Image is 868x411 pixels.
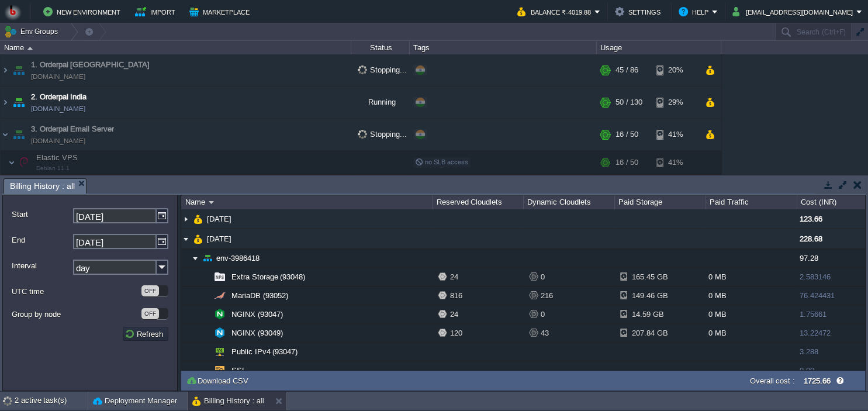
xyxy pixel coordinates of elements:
label: 1725.66 [804,377,831,385]
div: OFF [141,285,159,296]
a: Elastic VPSDebian 11.1 [35,153,79,162]
div: 14.59 GB [620,305,658,323]
div: 0 [529,268,614,286]
button: Download CSV [186,375,252,386]
label: UTC time [12,285,140,298]
button: New Environment [43,5,124,19]
button: Help [679,5,712,19]
div: 0 MB [706,268,797,286]
button: Deployment Manager [93,395,177,407]
button: Marketplace [189,5,253,19]
span: 2.583146 [800,272,831,281]
div: 41% [656,119,694,150]
div: Paid Storage [615,195,706,209]
label: Interval [12,260,72,272]
span: Stopping... [358,65,407,74]
label: Start [12,208,72,220]
span: NGINX (93049) [230,328,285,338]
span: Elastic VPS [35,153,79,163]
div: Name [1,41,351,54]
label: Group by node [12,308,140,320]
img: AMDAwAAAACH5BAEAAAAALAAAAAABAAEAAAICRAEAOw== [11,119,27,150]
img: AMDAwAAAACH5BAEAAAAALAAAAAABAAEAAAICRAEAOw== [212,324,227,342]
img: AMDAwAAAACH5BAEAAAAALAAAAAABAAEAAAICRAEAOw== [200,305,209,323]
span: MariaDB (93052) [230,291,290,301]
div: 50 / 130 [615,87,642,118]
div: Tags [410,41,596,54]
button: Billing History : all [192,395,264,407]
div: OFF [141,308,159,319]
span: 1.75661 [800,310,826,319]
img: AMDAwAAAACH5BAEAAAAALAAAAAABAAEAAAICRAEAOw== [16,151,32,174]
img: AMDAwAAAACH5BAEAAAAALAAAAAABAAEAAAICRAEAOw== [212,305,227,323]
div: 216 [529,286,614,305]
div: 149.46 GB [620,286,658,305]
a: [DOMAIN_NAME] [31,135,85,147]
button: [EMAIL_ADDRESS][DOMAIN_NAME] [732,5,856,19]
a: env-3986418 [215,253,261,263]
img: AMDAwAAAACH5BAEAAAAALAAAAAABAAEAAAICRAEAOw== [1,54,10,86]
div: 0 [529,305,614,323]
label: Overall cost : [750,377,796,385]
div: Running [351,87,410,118]
div: 165.45 GB [620,268,658,286]
div: Usage [597,41,721,54]
div: Name [182,195,432,209]
div: 20% [656,54,694,86]
a: NGINX (93047) [230,309,285,319]
div: 43 [529,324,614,342]
div: 16 / 50 [615,151,638,174]
span: [DATE] [206,214,233,224]
img: AMDAwAAAACH5BAEAAAAALAAAAAABAAEAAAICRAEAOw== [212,286,227,305]
span: 13.22472 [800,329,831,337]
span: 123.66 [800,215,822,223]
img: AMDAwAAAACH5BAEAAAAALAAAAAABAAEAAAICRAEAOw== [1,119,10,150]
div: 0 MB [706,324,797,342]
span: Debian 11.1 [36,165,70,172]
div: Status [352,41,409,54]
a: [DOMAIN_NAME] [31,71,85,82]
img: AMDAwAAAACH5BAEAAAAALAAAAAABAAEAAAICRAEAOw== [212,361,227,379]
a: [DATE] [206,234,233,244]
div: 2 active task(s) [15,392,88,410]
span: Billing History : all [10,179,75,194]
span: 0.00 [800,366,814,375]
img: AMDAwAAAACH5BAEAAAAALAAAAAABAAEAAAICRAEAOw== [191,249,200,267]
span: Stopping... [358,130,407,139]
img: AMDAwAAAACH5BAEAAAAALAAAAAABAAEAAAICRAEAOw== [1,87,10,118]
button: Env Groups [4,23,62,40]
img: AMDAwAAAACH5BAEAAAAALAAAAAABAAEAAAICRAEAOw== [27,47,33,50]
img: AMDAwAAAACH5BAEAAAAALAAAAAABAAEAAAICRAEAOw== [200,268,209,286]
span: 3.288 [800,347,818,356]
label: End [12,234,72,246]
div: 16 / 50 [615,119,638,150]
span: 76.424431 [800,291,835,300]
div: 0 MB [706,286,797,305]
img: AMDAwAAAACH5BAEAAAAALAAAAAABAAEAAAICRAEAOw== [200,343,209,361]
img: AMDAwAAAACH5BAEAAAAALAAAAAABAAEAAAICRAEAOw== [181,229,191,248]
img: AMDAwAAAACH5BAEAAAAALAAAAAABAAEAAAICRAEAOw== [212,343,227,361]
img: AMDAwAAAACH5BAEAAAAALAAAAAABAAEAAAICRAEAOw== [203,249,212,267]
div: 207.84 GB [620,324,658,342]
img: AMDAwAAAACH5BAEAAAAALAAAAAABAAEAAAICRAEAOw== [212,268,227,286]
img: AMDAwAAAACH5BAEAAAAALAAAAAABAAEAAAICRAEAOw== [200,324,209,342]
a: Public IPv4 (93047) [230,347,299,357]
img: AMDAwAAAACH5BAEAAAAALAAAAAABAAEAAAICRAEAOw== [11,54,27,86]
div: 29% [656,87,694,118]
img: AMDAwAAAACH5BAEAAAAALAAAAAABAAEAAAICRAEAOw== [200,361,209,379]
div: Dynamic Cloudlets [524,195,614,209]
a: 1. Orderpal [GEOGRAPHIC_DATA] [31,59,150,71]
span: 228.68 [800,234,822,243]
a: 2. Orderpal India [31,91,87,103]
a: SSL [230,365,248,375]
div: Cost (INR) [798,195,865,209]
a: 3. Orderpal Email Server [31,123,114,135]
div: 41% [656,151,694,174]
